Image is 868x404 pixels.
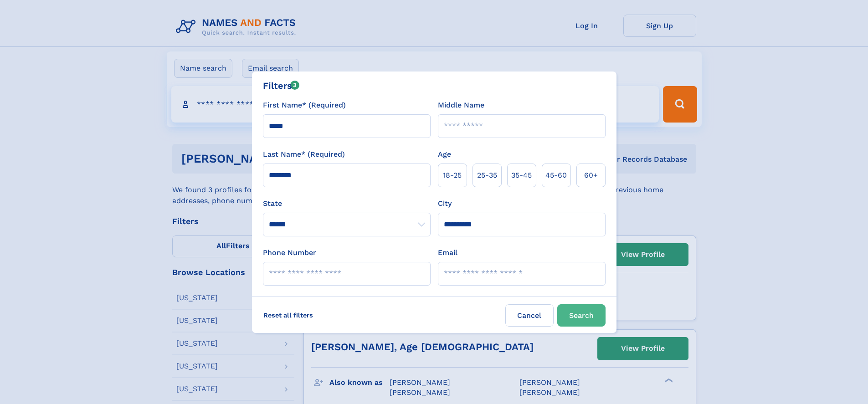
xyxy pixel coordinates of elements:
label: Age [438,149,451,160]
label: State [263,198,431,209]
span: 25‑35 [477,170,497,181]
label: Phone Number [263,247,316,258]
label: Cancel [505,304,554,327]
button: Search [557,304,606,327]
span: 45‑60 [545,170,567,181]
span: 18‑25 [443,170,462,181]
label: Reset all filters [257,304,319,326]
label: City [438,198,452,209]
label: First Name* (Required) [263,100,346,111]
span: 60+ [584,170,598,181]
label: Email [438,247,457,258]
span: 35‑45 [511,170,532,181]
label: Last Name* (Required) [263,149,345,160]
div: Filters [263,79,300,92]
label: Middle Name [438,100,484,111]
